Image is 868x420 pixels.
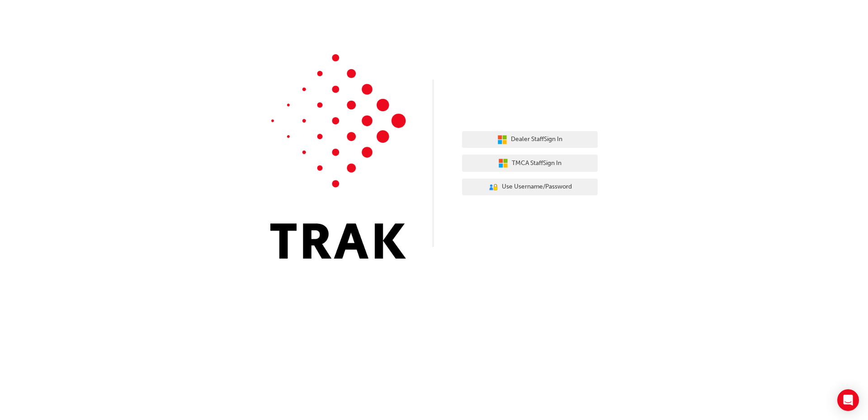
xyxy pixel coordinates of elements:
[511,134,562,145] span: Dealer Staff Sign In
[270,54,406,259] img: Trak
[502,182,572,192] span: Use Username/Password
[512,158,561,169] span: TMCA Staff Sign In
[462,131,598,148] button: Dealer StaffSign In
[837,389,859,411] div: Open Intercom Messenger
[462,155,598,172] button: TMCA StaffSign In
[462,179,598,196] button: Use Username/Password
